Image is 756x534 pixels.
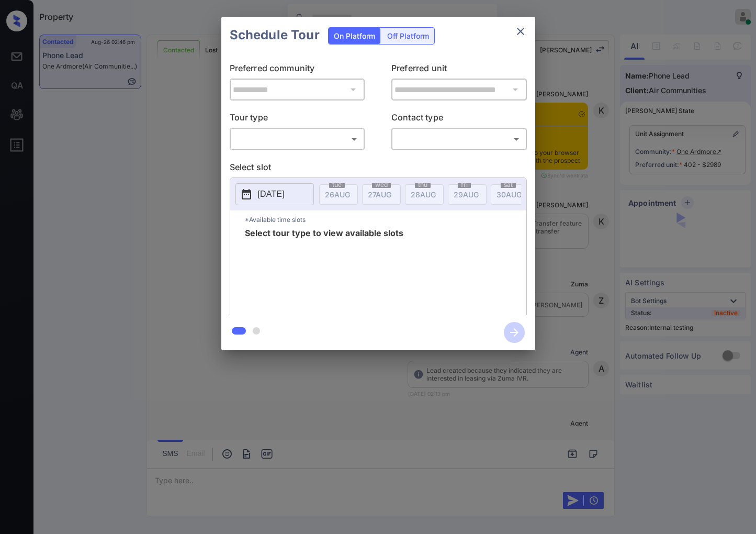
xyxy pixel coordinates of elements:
div: On Platform [329,28,380,44]
h2: Schedule Tour [221,17,328,53]
p: [DATE] [258,188,285,201]
p: *Available time slots [245,210,526,229]
p: Preferred unit [391,62,527,79]
button: [DATE] [235,183,314,205]
p: Contact type [391,111,527,128]
span: Select tour type to view available slots [245,229,403,313]
button: close [510,21,531,42]
p: Tour type [230,111,365,128]
p: Select slot [230,161,527,177]
div: Off Platform [382,28,434,44]
p: Preferred community [230,62,365,79]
